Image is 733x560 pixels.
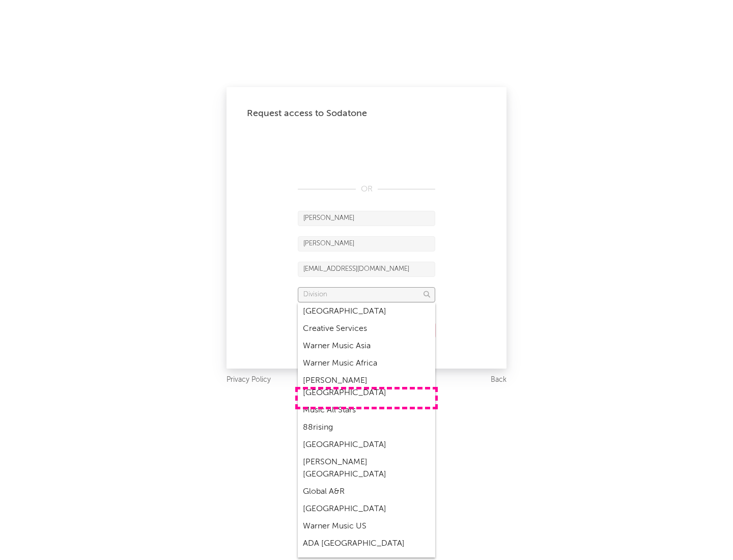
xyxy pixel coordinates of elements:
[298,320,435,338] div: Creative Services
[298,338,435,355] div: Warner Music Asia
[298,483,435,500] div: Global A&R
[298,372,435,402] div: [PERSON_NAME] [GEOGRAPHIC_DATA]
[298,355,435,372] div: Warner Music Africa
[298,402,435,419] div: Music All Stars
[298,454,435,483] div: [PERSON_NAME] [GEOGRAPHIC_DATA]
[298,518,435,535] div: Warner Music US
[298,236,435,251] input: Last Name
[298,262,435,277] input: Email
[298,436,435,454] div: [GEOGRAPHIC_DATA]
[298,211,435,226] input: First Name
[298,287,435,302] input: Division
[298,535,435,552] div: ADA [GEOGRAPHIC_DATA]
[227,374,271,386] a: Privacy Policy
[298,500,435,518] div: [GEOGRAPHIC_DATA]
[247,107,486,120] div: Request access to Sodatone
[298,183,435,195] div: OR
[298,303,435,320] div: [GEOGRAPHIC_DATA]
[298,419,435,436] div: 88rising
[491,374,506,386] a: Back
